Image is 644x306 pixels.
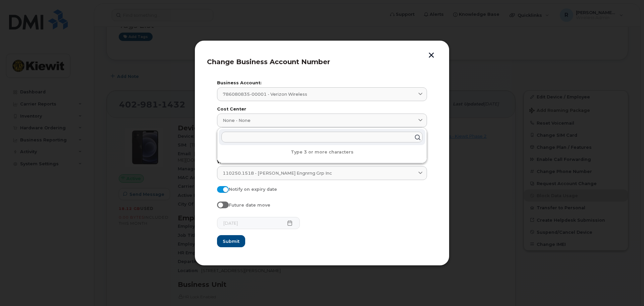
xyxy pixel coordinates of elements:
label: WBS Element [217,160,427,164]
button: Submit [217,235,245,247]
span: 110250.1518 - [PERSON_NAME] Engnrng Grp Inc [223,170,332,176]
span: Submit [223,238,239,245]
label: Cost Center [217,107,427,112]
iframe: Messenger Launcher [615,277,639,301]
span: None - None [223,117,251,124]
p: Type 3 or more characters [219,149,425,155]
input: Notify on expiry date [217,186,222,191]
span: Change Business Account Number [207,58,330,66]
span: Notify on expiry date [229,187,277,192]
label: Business Account: [217,81,427,85]
a: 110250.1518 - [PERSON_NAME] Engnrng Grp Inc [217,166,427,180]
a: None - None [217,114,427,127]
a: 786080835-00001 - Verizon Wireless [217,87,427,101]
span: Future date move [229,203,270,208]
span: 786080835-00001 - Verizon Wireless [223,91,307,97]
input: Future date move [217,202,222,207]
